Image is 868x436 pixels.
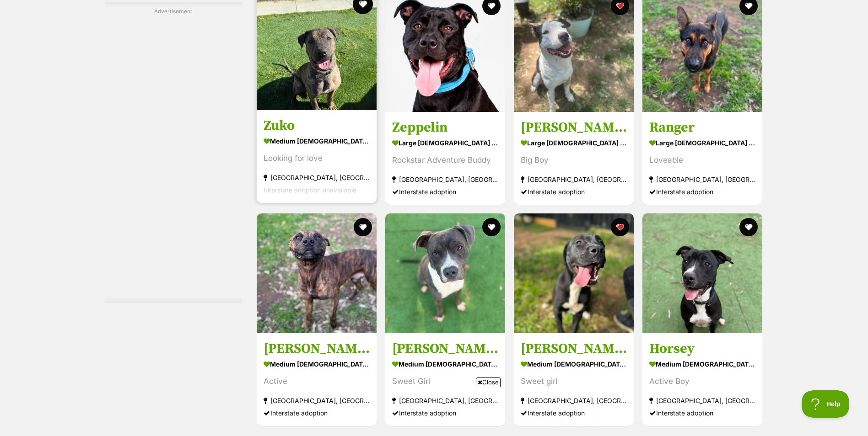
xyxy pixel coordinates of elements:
strong: medium [DEMOGRAPHIC_DATA] Dog [649,357,755,371]
div: Active Boy [649,375,755,388]
iframe: Advertisement [105,19,242,293]
strong: [GEOGRAPHIC_DATA], [GEOGRAPHIC_DATA] [392,173,498,186]
div: Sweet Girl [392,375,498,388]
a: [PERSON_NAME] medium [DEMOGRAPHIC_DATA] Dog Active [GEOGRAPHIC_DATA], [GEOGRAPHIC_DATA] Interstat... [257,333,377,426]
h3: Zuko [264,117,370,134]
strong: medium [DEMOGRAPHIC_DATA] Dog [264,357,370,371]
a: Zeppelin large [DEMOGRAPHIC_DATA] Dog Rockstar Adventure Buddy [GEOGRAPHIC_DATA], [GEOGRAPHIC_DAT... [385,112,505,205]
strong: [GEOGRAPHIC_DATA], [GEOGRAPHIC_DATA] [521,173,627,186]
a: [PERSON_NAME] medium [DEMOGRAPHIC_DATA] Dog Sweet girl [GEOGRAPHIC_DATA], [GEOGRAPHIC_DATA] Inter... [514,333,634,426]
div: Big Boy [521,154,627,166]
div: Interstate adoption [392,186,498,198]
div: Interstate adoption [264,407,370,419]
img: Tammy - Staffordshire Bull Terrier Dog [514,213,634,333]
h3: [PERSON_NAME] [392,340,498,357]
h3: [PERSON_NAME] [264,340,370,357]
img: Tucker - Staffordshire Bull Terrier Dog [257,213,377,333]
iframe: Advertisement [268,390,601,431]
img: Horsey - American Staffordshire Terrier Dog [642,213,762,333]
h3: [PERSON_NAME] [521,340,627,357]
strong: medium [DEMOGRAPHIC_DATA] Dog [521,357,627,371]
strong: [GEOGRAPHIC_DATA], [GEOGRAPHIC_DATA] [649,394,755,407]
button: favourite [482,218,501,236]
button: favourite [740,218,758,236]
div: Interstate adoption [649,407,755,419]
strong: large [DEMOGRAPHIC_DATA] Dog [521,136,627,149]
span: Close [476,378,501,387]
div: Looking for love [264,152,370,165]
a: Horsey medium [DEMOGRAPHIC_DATA] Dog Active Boy [GEOGRAPHIC_DATA], [GEOGRAPHIC_DATA] Interstate a... [642,333,762,426]
strong: large [DEMOGRAPHIC_DATA] Dog [392,136,498,149]
a: Ranger large [DEMOGRAPHIC_DATA] Dog Loveable [GEOGRAPHIC_DATA], [GEOGRAPHIC_DATA] Interstate adop... [642,112,762,205]
strong: medium [DEMOGRAPHIC_DATA] Dog [392,357,498,371]
button: favourite [611,218,629,236]
strong: large [DEMOGRAPHIC_DATA] Dog [649,136,755,149]
div: Sweet girl [521,375,627,388]
strong: medium [DEMOGRAPHIC_DATA] Dog [264,134,370,148]
button: favourite [354,218,372,236]
div: Rockstar Adventure Buddy [392,154,498,166]
div: Loveable [649,154,755,166]
span: Interstate adoption unavailable [264,186,356,194]
h3: Horsey [649,340,755,357]
strong: [GEOGRAPHIC_DATA], [GEOGRAPHIC_DATA] [649,173,755,186]
img: Sue - American Staffordshire Terrier Dog [385,213,505,333]
div: Advertisement [105,2,242,303]
div: Active [264,375,370,388]
h3: Ranger [649,119,755,136]
iframe: Help Scout Beacon - Open [802,390,850,418]
div: Interstate adoption [649,186,755,198]
a: Zuko medium [DEMOGRAPHIC_DATA] Dog Looking for love [GEOGRAPHIC_DATA], [GEOGRAPHIC_DATA] Intersta... [257,110,377,203]
a: [PERSON_NAME] medium [DEMOGRAPHIC_DATA] Dog Sweet Girl [GEOGRAPHIC_DATA], [GEOGRAPHIC_DATA] Inter... [385,333,505,426]
h3: [PERSON_NAME] [521,119,627,136]
strong: [GEOGRAPHIC_DATA], [GEOGRAPHIC_DATA] [264,171,370,184]
strong: [GEOGRAPHIC_DATA], [GEOGRAPHIC_DATA] [264,394,370,407]
a: [PERSON_NAME] large [DEMOGRAPHIC_DATA] Dog Big Boy [GEOGRAPHIC_DATA], [GEOGRAPHIC_DATA] Interstat... [514,112,634,205]
h3: Zeppelin [392,119,498,136]
div: Interstate adoption [521,186,627,198]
